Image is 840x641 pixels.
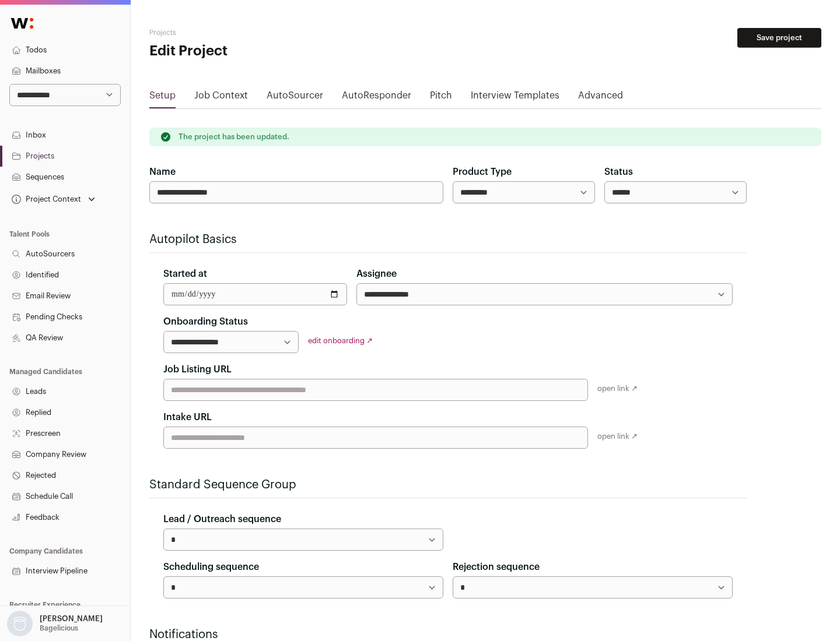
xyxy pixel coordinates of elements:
div: Project Context [9,195,81,204]
a: AutoSourcer [267,89,323,107]
label: Onboarding Status [163,315,248,329]
h2: Autopilot Basics [149,231,747,248]
label: Lead / Outreach sequence [163,512,281,526]
button: Open dropdown [5,611,105,636]
a: Job Context [194,89,248,107]
a: Advanced [578,89,623,107]
label: Name [149,165,176,179]
p: [PERSON_NAME] [40,614,103,624]
label: Rejection sequence [453,560,540,574]
h2: Standard Sequence Group [149,477,747,493]
a: Pitch [430,89,452,107]
label: Job Listing URL [163,362,232,376]
h2: Projects [149,28,373,37]
label: Intake URL [163,410,212,424]
p: Bagelicious [40,624,78,633]
button: Save project [737,28,821,48]
a: edit onboarding ↗ [308,337,373,344]
img: Wellfound [5,12,40,35]
label: Assignee [356,267,397,281]
a: AutoResponder [342,89,411,107]
button: Open dropdown [9,191,97,207]
img: nopic.png [7,611,33,636]
label: Scheduling sequence [163,560,259,574]
label: Status [604,165,633,179]
h1: Edit Project [149,42,373,61]
label: Started at [163,267,207,281]
label: Product Type [453,165,512,179]
a: Setup [149,89,176,107]
a: Interview Templates [471,89,559,107]
p: The project has been updated. [178,132,289,142]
